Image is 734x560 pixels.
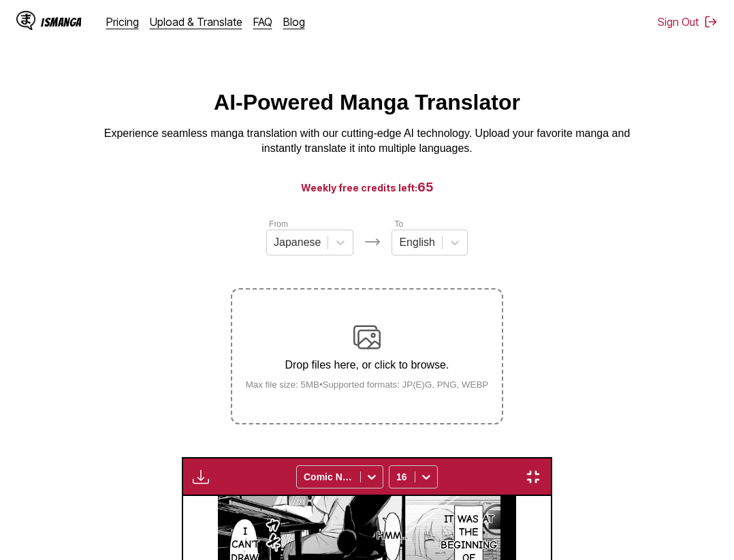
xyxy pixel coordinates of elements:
img: Download translated images [193,469,209,485]
p: Drop files here, or click to browse. [235,359,500,371]
small: Max file size: 5MB • Supported formats: JP(E)G, PNG, WEBP [235,379,500,390]
a: IsManga LogoIsManga [16,11,106,33]
a: Upload & Translate [150,15,242,29]
a: Pricing [106,15,139,29]
a: Blog [283,15,305,29]
a: FAQ [253,15,272,29]
img: Sign out [704,15,718,29]
button: Sign Out [658,15,718,29]
p: Hmm... [374,527,411,545]
h1: AI-Powered Manga Translator [214,90,520,115]
p: Experience seamless manga translation with our cutting-edge AI technology. Upload your favorite m... [95,126,639,157]
img: IsManga Logo [16,11,35,30]
div: IsManga [41,16,82,29]
img: Languages icon [364,234,381,250]
label: From [269,219,288,229]
span: 65 [417,180,434,194]
label: To [394,219,403,229]
h3: Weekly free credits left: [33,178,701,196]
img: Exit fullscreen [525,469,541,485]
